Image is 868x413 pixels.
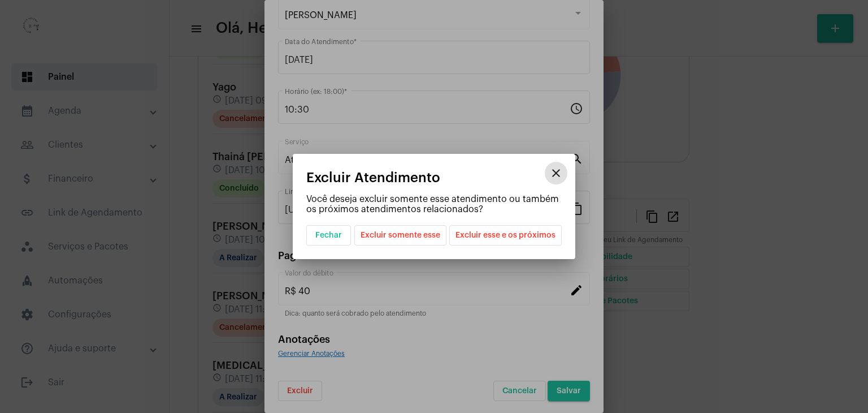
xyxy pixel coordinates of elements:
button: Excluir somente esse [354,225,446,246]
span: Fechar [315,231,342,239]
span: Excluir somente esse [361,226,440,245]
button: Fechar [306,225,351,246]
p: Você deseja excluir somente esse atendimento ou também os próximos atendimentos relacionados? [306,194,562,214]
span: Excluir Atendimento [306,170,440,185]
span: Excluir esse e os próximos [455,226,555,245]
button: Excluir esse e os próximos [449,225,562,246]
mat-icon: close [549,166,563,180]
